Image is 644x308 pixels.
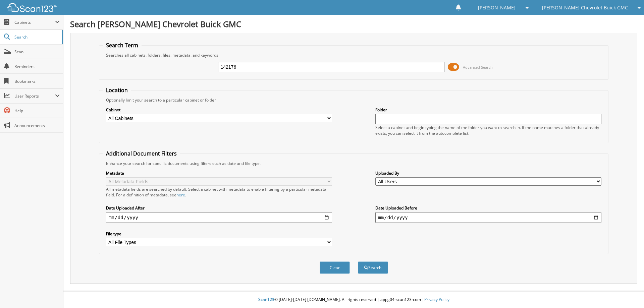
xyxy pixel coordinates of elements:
[375,205,601,211] label: Date Uploaded Before
[106,205,332,211] label: Date Uploaded After
[14,78,60,84] span: Bookmarks
[375,107,601,113] label: Folder
[103,97,605,103] div: Optionally limit your search to a particular cabinet or folder
[14,93,55,99] span: User Reports
[103,161,605,166] div: Enhance your search for specific documents using filters such as date and file type.
[103,42,142,49] legend: Search Term
[103,86,131,94] legend: Location
[103,52,605,58] div: Searches all cabinets, folders, files, metadata, and keywords
[106,107,332,113] label: Cabinet
[610,276,644,308] iframe: Chat Widget
[14,123,60,128] span: Announcements
[70,18,637,29] h1: Search [PERSON_NAME] Chevrolet Buick GMC
[7,3,57,12] img: scan123-logo-white.svg
[106,186,332,198] div: All metadata fields are searched by default. Select a cabinet with metadata to enable filtering b...
[14,108,60,114] span: Help
[258,297,274,302] span: Scan123
[106,212,332,223] input: start
[103,150,180,157] legend: Additional Document Filters
[375,125,601,136] div: Select a cabinet and begin typing the name of the folder you want to search in. If the name match...
[375,212,601,223] input: end
[542,6,628,10] span: [PERSON_NAME] Chevrolet Buick GMC
[106,170,332,176] label: Metadata
[106,231,332,237] label: File type
[358,261,388,274] button: Search
[320,261,350,274] button: Clear
[463,65,493,70] span: Advanced Search
[375,170,601,176] label: Uploaded By
[176,192,185,198] a: here
[14,49,60,55] span: Scan
[14,64,60,69] span: Reminders
[14,19,55,25] span: Cabinets
[424,297,449,302] a: Privacy Policy
[478,6,516,10] span: [PERSON_NAME]
[63,292,644,308] div: © [DATE]-[DATE] [DOMAIN_NAME]. All rights reserved | appg04-scan123-com |
[14,34,59,40] span: Search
